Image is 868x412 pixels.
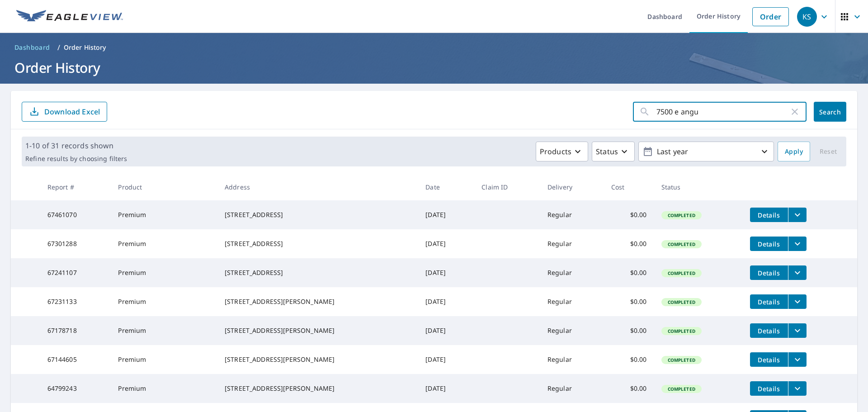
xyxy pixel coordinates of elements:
td: [DATE] [418,200,474,229]
td: [DATE] [418,345,474,374]
td: Premium [111,229,217,258]
span: Completed [662,241,701,247]
span: Details [755,211,783,219]
td: Regular [540,287,604,316]
button: detailsBtn-64799243 [750,381,788,396]
td: Regular [540,345,604,374]
td: Premium [111,287,217,316]
span: Completed [662,386,701,392]
button: detailsBtn-67144605 [750,352,788,367]
div: [STREET_ADDRESS][PERSON_NAME] [225,326,411,335]
button: detailsBtn-67301288 [750,237,788,251]
div: [STREET_ADDRESS] [225,268,411,277]
td: 67461070 [40,200,111,229]
li: / [57,42,60,53]
button: filesDropdownBtn-67461070 [788,208,807,222]
button: filesDropdownBtn-67144605 [788,352,807,367]
td: Regular [540,229,604,258]
th: Report # [40,174,111,200]
td: 67178718 [40,316,111,345]
th: Cost [604,174,654,200]
span: Completed [662,270,701,276]
span: Details [755,327,783,335]
td: $0.00 [604,258,654,287]
input: Address, Report #, Claim ID, etc. [656,99,789,124]
span: Details [755,269,783,277]
td: 67144605 [40,345,111,374]
td: $0.00 [604,345,654,374]
td: $0.00 [604,287,654,316]
td: Premium [111,200,217,229]
div: [STREET_ADDRESS][PERSON_NAME] [225,384,411,393]
td: $0.00 [604,374,654,403]
p: Last year [653,144,759,160]
td: Premium [111,316,217,345]
div: [STREET_ADDRESS] [225,239,411,248]
button: detailsBtn-67461070 [750,208,788,222]
div: [STREET_ADDRESS][PERSON_NAME] [225,355,411,364]
a: Dashboard [11,40,54,55]
th: Status [654,174,743,200]
td: $0.00 [604,229,654,258]
span: Details [755,384,783,393]
span: Details [755,240,783,248]
td: $0.00 [604,200,654,229]
td: Premium [111,258,217,287]
button: Download Excel [22,102,107,122]
th: Delivery [540,174,604,200]
button: detailsBtn-67231133 [750,294,788,309]
td: 67301288 [40,229,111,258]
p: Refine results by choosing filters [25,155,127,163]
td: [DATE] [418,316,474,345]
button: detailsBtn-67178718 [750,323,788,338]
button: Apply [778,142,810,161]
td: 67231133 [40,287,111,316]
button: filesDropdownBtn-64799243 [788,381,807,396]
td: [DATE] [418,287,474,316]
div: [STREET_ADDRESS] [225,210,411,219]
p: Download Excel [44,107,100,117]
td: [DATE] [418,374,474,403]
button: Search [814,102,846,122]
td: [DATE] [418,258,474,287]
td: Regular [540,374,604,403]
th: Address [217,174,418,200]
img: EV Logo [16,10,123,24]
h1: Order History [11,58,857,77]
td: 64799243 [40,374,111,403]
span: Apply [785,146,803,157]
button: Products [536,142,588,161]
span: Dashboard [14,43,50,52]
button: filesDropdownBtn-67231133 [788,294,807,309]
p: 1-10 of 31 records shown [25,140,127,151]
td: Regular [540,200,604,229]
td: $0.00 [604,316,654,345]
span: Details [755,298,783,306]
span: Completed [662,212,701,218]
span: Details [755,355,783,364]
button: Last year [638,142,774,161]
th: Claim ID [474,174,540,200]
td: Premium [111,374,217,403]
td: Regular [540,316,604,345]
span: Completed [662,328,701,334]
button: Status [592,142,635,161]
div: KS [797,7,817,27]
td: 67241107 [40,258,111,287]
button: detailsBtn-67241107 [750,265,788,280]
button: filesDropdownBtn-67178718 [788,323,807,338]
span: Search [821,108,839,116]
span: Completed [662,299,701,305]
button: filesDropdownBtn-67241107 [788,265,807,280]
p: Products [540,146,571,157]
td: [DATE] [418,229,474,258]
nav: breadcrumb [11,40,857,55]
button: filesDropdownBtn-67301288 [788,237,807,251]
p: Order History [64,43,106,52]
td: Regular [540,258,604,287]
td: Premium [111,345,217,374]
span: Completed [662,357,701,363]
a: Order [752,7,789,26]
th: Date [418,174,474,200]
div: [STREET_ADDRESS][PERSON_NAME] [225,297,411,306]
